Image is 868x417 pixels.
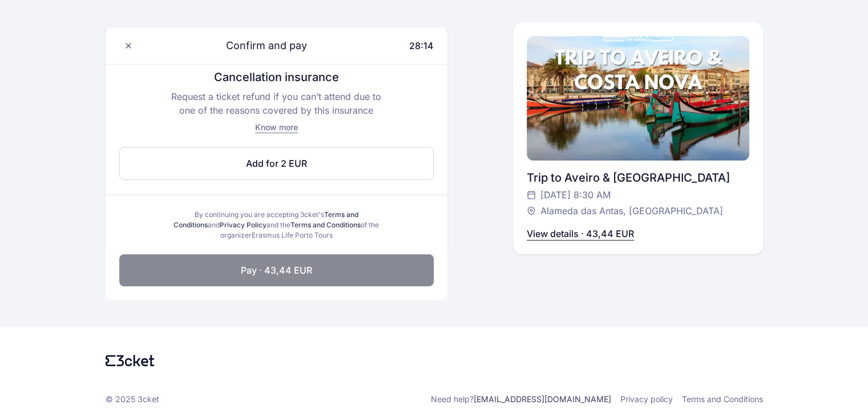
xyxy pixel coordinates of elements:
[431,394,611,405] p: Need help?
[252,231,333,239] span: Erasmus Life Porto Tours
[474,394,611,404] a: [EMAIL_ADDRESS][DOMAIN_NAME]
[214,69,339,85] p: Cancellation insurance
[682,394,763,405] a: Terms and Conditions
[527,227,634,240] p: View details · 43,44 EUR
[220,220,267,229] a: Privacy Policy
[106,394,159,405] p: © 2025 3cket
[540,204,723,218] span: Alameda das Antas, [GEOGRAPHIC_DATA]
[246,157,307,170] span: Add for 2 EUR
[241,263,312,277] span: Pay · 43,44 EUR
[119,254,434,286] button: Pay · 43,44 EUR
[540,188,611,202] span: [DATE] 8:30 AM
[409,40,434,51] span: 28:14
[212,38,307,54] span: Confirm and pay
[620,394,673,405] a: Privacy policy
[255,122,298,132] span: Know more
[167,90,386,117] p: Request a ticket refund if you can’t attend due to one of the reasons covered by this insurance
[527,170,749,186] div: Trip to Aveiro & [GEOGRAPHIC_DATA]
[169,210,383,240] div: By continuing you are accepting 3cket's and and the of the organizer
[290,220,361,229] a: Terms and Conditions
[119,147,434,180] button: Add for 2 EUR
